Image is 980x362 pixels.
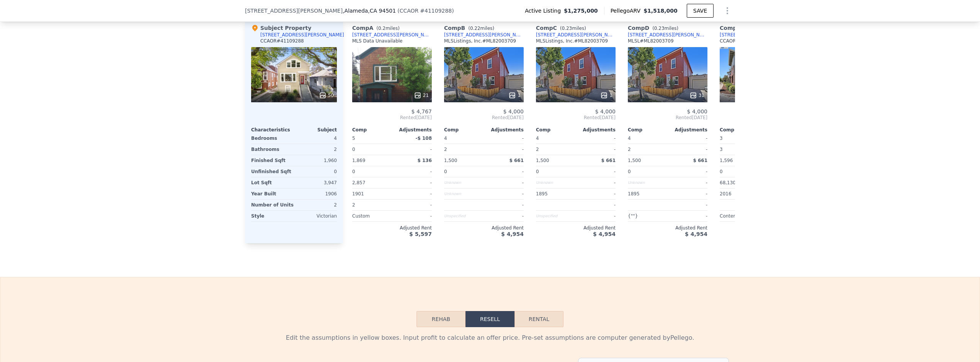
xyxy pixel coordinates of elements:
[260,38,304,44] div: CCAOR # 41109288
[628,115,707,121] span: Rented [DATE]
[669,133,707,144] div: -
[536,32,616,38] a: [STREET_ADDRESS][PERSON_NAME]
[628,188,666,199] div: 1895
[485,200,524,210] div: -
[564,7,598,15] span: $1,275,000
[669,166,707,177] div: -
[501,231,524,237] span: $ 4,954
[296,188,337,199] div: 1906
[444,127,484,133] div: Comp
[720,32,799,38] a: [STREET_ADDRESS][PERSON_NAME]
[296,166,337,177] div: 0
[251,155,292,166] div: Finished Sqft
[577,200,616,210] div: -
[600,92,612,99] div: 1
[251,133,292,144] div: Bedrooms
[536,211,574,221] div: Unspecified
[720,211,758,221] div: Contemporary
[394,211,432,221] div: -
[415,136,432,141] span: -$ 108
[352,169,355,174] span: 0
[251,127,294,133] div: Characteristics
[669,188,707,199] div: -
[251,144,292,155] div: Bathrooms
[352,32,432,38] div: [STREET_ADDRESS][PERSON_NAME]
[720,24,773,32] div: Comp E
[444,38,516,44] div: MLSListings, Inc. # ML82003709
[352,136,355,141] span: 5
[687,108,707,115] span: $ 4,000
[251,188,292,199] div: Year Built
[720,115,799,121] span: Rented [DATE]
[628,144,666,155] div: 2
[687,4,714,18] button: SAVE
[251,24,311,32] div: Subject Property
[352,180,365,185] span: 2,857
[251,211,292,221] div: Style
[485,166,524,177] div: -
[557,26,589,31] span: ( miles)
[720,127,759,133] div: Comp
[394,144,432,155] div: -
[720,144,758,155] div: 3
[669,144,707,155] div: -
[485,133,524,144] div: -
[611,7,644,15] span: Pellego ARV
[444,225,524,231] div: Adjusted Rent
[577,211,616,221] div: -
[251,333,729,342] div: Edit the assumptions in yellow boxes. Input profit to calculate an offer price. Pre-set assumptio...
[577,166,616,177] div: -
[601,158,616,163] span: $ 661
[352,115,432,121] span: Rented [DATE]
[485,211,524,221] div: -
[593,231,616,237] span: $ 4,954
[251,166,292,177] div: Unfinished Sqft
[343,7,396,15] span: , Alameda
[595,108,616,115] span: $ 4,000
[444,188,482,199] div: Unknown
[373,26,402,31] span: ( miles)
[536,188,574,199] div: 1895
[577,144,616,155] div: -
[296,177,337,188] div: 3,947
[485,144,524,155] div: -
[720,169,723,174] span: 0
[668,127,707,133] div: Adjustments
[628,136,631,141] span: 4
[352,158,365,163] span: 1,869
[720,188,758,199] div: 2016
[417,158,432,163] span: $ 136
[297,200,337,210] div: 2
[444,32,524,38] div: [STREET_ADDRESS][PERSON_NAME]
[485,188,524,199] div: -
[319,92,334,99] div: 50
[536,38,608,44] div: MLSListings, Inc. # ML82003709
[392,127,432,133] div: Adjustments
[720,38,763,44] div: CCAOR # 41068186
[577,177,616,188] div: -
[394,188,432,199] div: -
[693,158,707,163] span: $ 661
[720,3,735,18] button: Show Options
[414,92,429,99] div: 21
[536,225,616,231] div: Adjusted Rent
[484,127,524,133] div: Adjustments
[514,311,563,327] button: Rental
[444,158,457,163] span: 1,500
[245,7,343,15] span: [STREET_ADDRESS][PERSON_NAME]
[296,133,337,144] div: 4
[503,108,524,115] span: $ 4,000
[720,180,736,185] span: 68,130
[444,169,447,174] span: 0
[352,188,390,199] div: 1901
[251,177,292,188] div: Lot Sqft
[536,136,539,141] span: 4
[628,211,666,221] div: {""}
[352,211,390,221] div: Custom
[536,177,574,188] div: Unknown
[644,8,678,14] span: $1,518,000
[444,211,482,221] div: Unspecified
[296,211,337,221] div: Victorian
[577,188,616,199] div: -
